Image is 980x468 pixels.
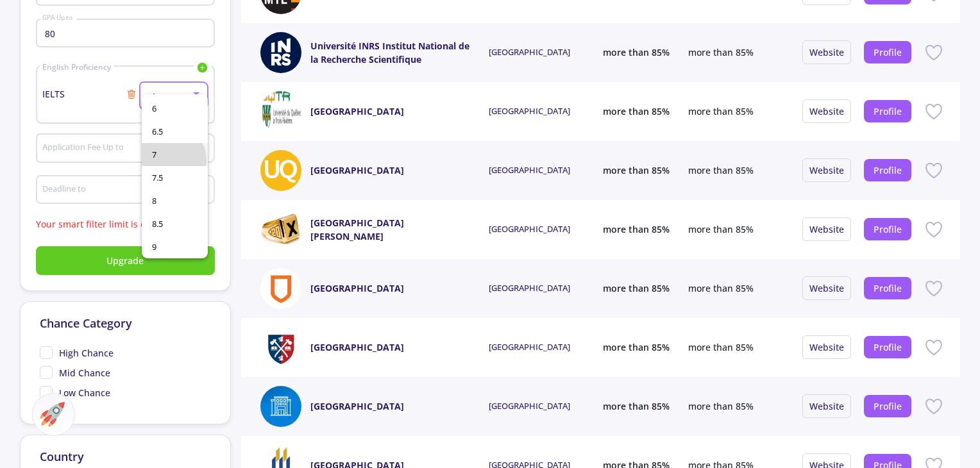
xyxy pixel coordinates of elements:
span: 7 [152,143,198,166]
span: 6.5 [152,120,198,143]
span: 8.5 [152,212,198,235]
span: 9 [152,235,198,258]
span: 8 [152,189,198,212]
span: 6 [152,97,198,120]
span: 7.5 [152,166,198,189]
